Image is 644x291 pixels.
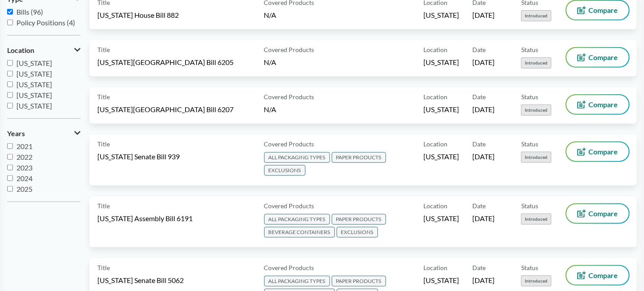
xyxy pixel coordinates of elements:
span: Date [472,201,486,210]
span: Location [423,92,447,101]
span: Title [97,201,110,210]
span: Compare [589,148,618,155]
span: Location [423,139,447,149]
span: 2022 [16,153,32,161]
span: 2023 [16,163,32,172]
span: N/A [264,58,277,66]
span: Compare [589,101,618,108]
input: [US_STATE] [7,60,13,66]
span: [US_STATE] Assembly Bill 6191 [97,214,193,223]
span: Status [521,139,538,149]
span: Introduced [521,214,551,225]
span: Location [423,263,447,272]
span: Years [7,129,25,137]
span: [US_STATE] [423,105,459,114]
span: [US_STATE] Senate Bill 939 [97,152,180,162]
span: [US_STATE] [16,91,52,99]
span: Covered Products [264,92,314,101]
span: Title [97,45,110,54]
span: [US_STATE] [16,59,52,67]
span: Date [472,45,486,54]
span: N/A [264,11,277,19]
span: [DATE] [472,214,495,223]
span: Covered Products [264,139,314,149]
span: Status [521,45,538,54]
span: [US_STATE][GEOGRAPHIC_DATA] Bill 6207 [97,105,233,114]
button: Years [7,126,80,141]
span: 2025 [16,185,32,193]
span: Covered Products [264,201,314,210]
span: Location [423,201,447,210]
span: Compare [589,54,618,61]
button: Compare [567,266,629,285]
button: Compare [567,48,629,67]
span: EXCLUSIONS [264,165,306,176]
span: Introduced [521,275,551,287]
span: Compare [589,7,618,14]
span: Date [472,263,486,272]
span: Introduced [521,152,551,163]
span: [US_STATE] [423,57,459,67]
span: 2024 [16,174,32,182]
span: [DATE] [472,105,495,114]
span: ALL PACKAGING TYPES [264,214,330,225]
input: [US_STATE] [7,103,13,109]
span: Status [521,263,538,272]
span: [US_STATE] [16,80,52,89]
span: Location [7,46,34,54]
input: 2024 [7,175,13,181]
span: 2021 [16,142,32,150]
input: Bills (96) [7,9,13,15]
span: Date [472,139,486,149]
span: ALL PACKAGING TYPES [264,152,330,163]
span: PAPER PRODUCTS [332,276,386,287]
span: PAPER PRODUCTS [332,152,386,163]
span: Title [97,92,110,101]
span: BEVERAGE CONTAINERS [264,227,335,238]
button: Compare [567,1,629,20]
span: Policy Positions (4) [16,18,75,27]
span: N/A [264,105,277,113]
span: Introduced [521,105,551,116]
span: Compare [589,210,618,217]
span: Title [97,139,110,149]
span: Status [521,92,538,101]
span: EXCLUSIONS [337,227,378,238]
span: [DATE] [472,57,495,67]
span: [DATE] [472,275,495,285]
input: 2023 [7,165,13,170]
span: Title [97,263,110,272]
span: Covered Products [264,263,314,272]
input: 2022 [7,154,13,160]
span: Status [521,201,538,210]
span: Compare [589,272,618,279]
button: Compare [567,142,629,161]
span: [US_STATE] [423,152,459,162]
span: [US_STATE] [16,101,52,110]
input: Policy Positions (4) [7,20,13,25]
span: Location [423,45,447,54]
span: Covered Products [264,45,314,54]
span: [US_STATE] [423,214,459,223]
button: Location [7,43,80,58]
span: Date [472,92,486,101]
input: 2021 [7,143,13,149]
button: Compare [567,204,629,223]
input: [US_STATE] [7,92,13,98]
span: [US_STATE] [16,69,52,78]
span: [DATE] [472,10,495,20]
span: PAPER PRODUCTS [332,214,386,225]
input: [US_STATE] [7,71,13,77]
input: 2025 [7,186,13,192]
span: [US_STATE] Senate Bill 5062 [97,275,184,285]
span: [US_STATE] [423,10,459,20]
span: [US_STATE] House Bill 882 [97,10,179,20]
span: [DATE] [472,152,495,162]
span: Introduced [521,10,551,21]
span: ALL PACKAGING TYPES [264,276,330,287]
span: Introduced [521,57,551,69]
span: [US_STATE][GEOGRAPHIC_DATA] Bill 6205 [97,57,233,67]
input: [US_STATE] [7,81,13,87]
span: Bills (96) [16,8,43,16]
button: Compare [567,95,629,114]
